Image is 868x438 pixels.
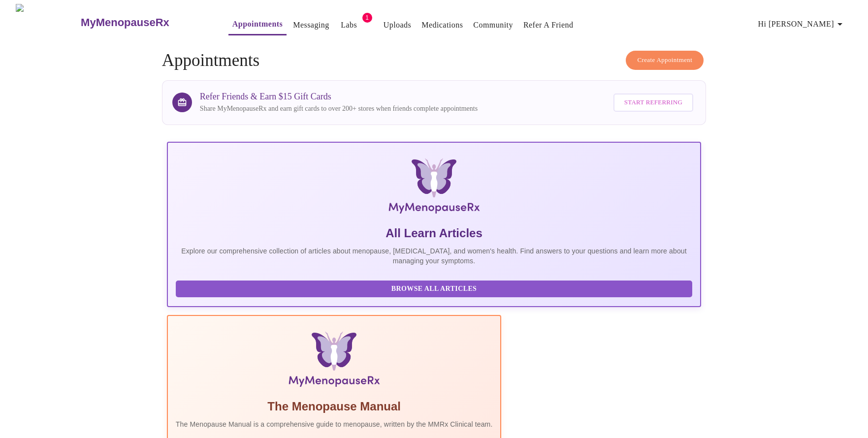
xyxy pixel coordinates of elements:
[637,55,692,66] span: Create Appointment
[176,281,692,298] button: Browse All Articles
[80,5,209,40] a: MyMenopauseRx
[473,18,513,32] a: Community
[176,284,695,292] a: Browse All Articles
[613,94,693,112] button: Start Referring
[754,14,850,34] button: Hi [PERSON_NAME]
[519,15,578,35] button: Refer a Friend
[624,97,682,108] span: Start Referring
[81,16,169,29] h3: MyMenopauseRx
[16,4,80,41] img: MyMenopauseRx Logo
[176,399,493,414] h5: The Menopause Manual
[523,18,574,32] a: Refer a Friend
[162,51,706,70] h4: Appointments
[232,17,283,31] a: Appointments
[228,14,287,35] button: Appointments
[176,225,692,241] h5: All Learn Articles
[289,15,333,35] button: Messaging
[341,18,357,32] a: Labs
[626,51,704,70] button: Create Appointment
[226,332,442,391] img: Menopause Manual
[611,89,696,117] a: Start Referring
[256,158,612,218] img: MyMenopauseRx Logo
[200,104,478,114] p: Share MyMenopauseRx and earn gift cards to over 200+ stores when friends complete appointments
[176,419,493,429] p: The Menopause Manual is a comprehensive guide to menopause, written by the MMRx Clinical team.
[176,246,692,266] p: Explore our comprehensive collection of articles about menopause, [MEDICAL_DATA], and women's hea...
[333,15,365,35] button: Labs
[186,283,682,295] span: Browse All Articles
[418,15,467,35] button: Medications
[421,18,463,32] a: Medications
[362,13,372,23] span: 1
[469,15,517,35] button: Community
[293,18,329,32] a: Messaging
[200,92,478,102] h3: Refer Friends & Earn $15 Gift Cards
[380,15,416,35] button: Uploads
[384,18,412,32] a: Uploads
[758,17,846,31] span: Hi [PERSON_NAME]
